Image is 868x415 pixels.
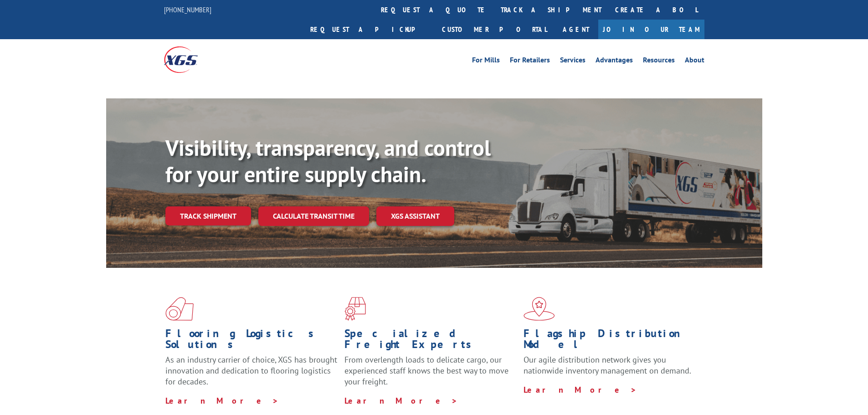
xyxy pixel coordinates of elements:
[376,206,454,226] a: XGS ASSISTANT
[258,206,369,226] a: Calculate transit time
[165,297,194,321] img: xgs-icon-total-supply-chain-intelligence-red
[510,56,550,67] a: For Retailers
[472,56,500,67] a: For Mills
[643,56,675,67] a: Resources
[344,297,366,321] img: xgs-icon-focused-on-flooring-red
[435,20,554,39] a: Customer Portal
[344,328,517,354] h1: Specialized Freight Experts
[524,297,555,321] img: xgs-icon-flagship-distribution-model-red
[164,5,211,14] a: [PHONE_NUMBER]
[524,384,637,395] a: Learn More >
[524,354,691,376] span: Our agile distribution network gives you nationwide inventory management on demand.
[165,395,279,406] a: Learn More >
[554,20,598,39] a: Agent
[165,328,338,354] h1: Flooring Logistics Solutions
[685,56,704,67] a: About
[596,56,633,67] a: Advantages
[165,354,337,387] span: As an industry carrier of choice, XGS has brought innovation and dedication to flooring logistics...
[524,328,696,354] h1: Flagship Distribution Model
[165,206,251,225] a: Track shipment
[598,20,704,39] a: Join Our Team
[303,20,435,39] a: Request a pickup
[344,354,517,395] p: From overlength loads to delicate cargo, our experienced staff knows the best way to move your fr...
[560,56,586,67] a: Services
[344,395,458,406] a: Learn More >
[165,133,491,188] b: Visibility, transparency, and control for your entire supply chain.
